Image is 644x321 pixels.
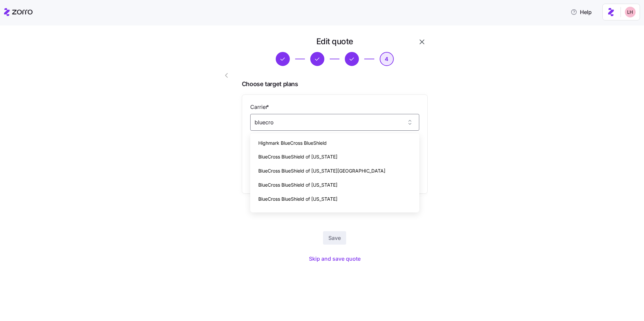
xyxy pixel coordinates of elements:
[242,79,428,89] span: Choose target plans
[258,181,337,189] span: BlueCross BlueShield of [US_STATE]
[309,255,361,263] span: Skip and save quote
[380,52,394,66] button: 4
[258,167,385,175] span: BlueCross BlueShield of [US_STATE][GEOGRAPHIC_DATA]
[242,199,428,215] button: Add another plan
[316,36,353,47] h1: Edit quote
[258,209,359,216] span: Wellmark BlueCross BlueShield of [US_STATE]
[328,234,341,242] span: Save
[258,153,337,160] span: BlueCross BlueShield of [US_STATE]
[323,231,346,245] button: Save
[571,8,592,16] span: Help
[258,139,327,147] span: Highmark BlueCross BlueShield
[250,114,419,131] input: Select a carrier
[250,103,270,111] label: Carrier
[258,195,337,203] span: BlueCross BlueShield of [US_STATE]
[304,253,366,265] button: Skip and save quote
[625,7,636,17] img: 8ac9784bd0c5ae1e7e1202a2aac67deb
[565,5,597,19] button: Help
